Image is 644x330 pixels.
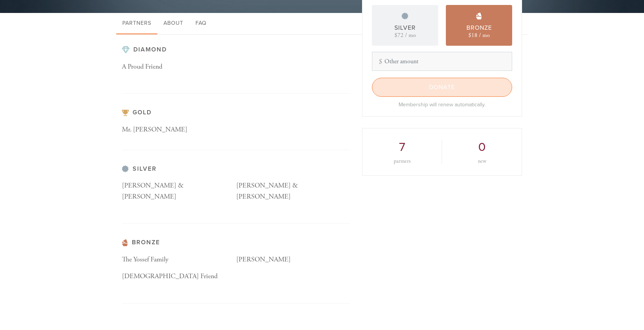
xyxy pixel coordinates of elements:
[122,239,128,246] img: pp-bronze.svg
[236,254,351,265] p: [PERSON_NAME]
[372,101,512,109] div: Membership will renew automatically.
[122,254,236,265] p: The Yossef Family
[402,13,409,19] img: pp-silver.svg
[372,78,512,97] input: Donate
[374,140,430,154] h2: 7
[466,23,492,32] div: Bronze
[122,46,351,54] h3: Diamond
[394,23,416,32] div: Silver
[374,159,430,164] div: partners
[453,159,510,164] div: new
[372,52,512,71] input: Other amount
[453,140,510,154] h2: 0
[468,32,490,38] div: $18 / mo
[476,13,482,19] img: pp-bronze.svg
[122,165,129,172] img: pp-silver.svg
[236,180,351,202] p: [PERSON_NAME] & [PERSON_NAME]
[122,165,351,173] h3: Silver
[116,13,157,34] a: Partners
[122,125,187,134] span: Mr. [PERSON_NAME]
[394,32,416,38] div: $72 / mo
[122,109,351,116] h3: Gold
[189,13,213,34] a: FAQ
[122,239,351,246] h3: Bronze
[122,46,130,54] img: pp-diamond.svg
[122,110,129,116] img: pp-gold.svg
[122,271,236,282] p: [DEMOGRAPHIC_DATA] Friend
[122,180,236,202] p: [PERSON_NAME] & [PERSON_NAME]
[157,13,189,34] a: About
[122,61,236,72] p: A Proud Friend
